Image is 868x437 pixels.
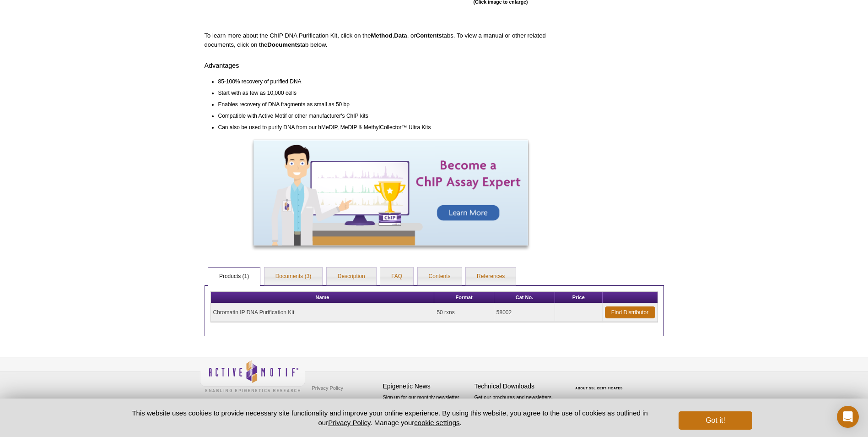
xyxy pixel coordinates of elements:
[253,140,528,246] img: Become a ChIP Assay Expert
[474,382,561,390] h4: Technical Downloads
[200,357,305,394] img: Active Motif,
[494,292,555,303] th: Cat No.
[555,292,602,303] th: Price
[205,31,577,49] p: To learn more about the ChIP DNA Purification Kit, click on the , , or tabs. To view a manual or ...
[371,32,393,39] strong: Method
[383,393,470,425] p: Sign up for our monthly newsletter highlighting recent publications in the field of epigenetics.
[605,306,655,318] a: Find Distributor
[434,292,494,303] th: Format
[208,268,260,286] a: Products (1)
[416,32,442,39] strong: Contents
[218,109,569,120] li: Compatible with Active Motif or other manufacturer's ChIP kits
[328,419,370,426] a: Privacy Policy
[211,292,435,303] th: Name
[679,411,752,430] button: Got it!
[414,419,459,426] button: cookie settings
[566,373,635,393] table: Click to Verify - This site chose Symantec SSL for secure e-commerce and confidential communicati...
[383,382,470,390] h4: Epigenetic News
[474,393,561,417] p: Get our brochures and newsletters, or request them by mail.
[264,268,323,286] a: Documents (3)
[267,41,300,48] strong: Documents
[310,395,358,409] a: Terms & Conditions
[837,406,859,428] div: Open Intercom Messenger
[218,86,569,98] li: Start with as few as 10,000 cells
[218,74,569,86] li: 85-100% recovery of purified DNA
[380,268,413,286] a: FAQ
[218,120,569,132] li: Can also be used to purify DNA from our hMeDIP, MeDIP & MethylCollector™ Ultra Kits
[434,303,494,322] td: 50 rxns
[418,268,462,286] a: Contents
[575,387,623,390] a: ABOUT SSL CERTIFICATES
[211,303,435,322] td: Chromatin IP DNA Purification Kit
[394,32,407,39] strong: Data
[116,408,664,427] p: This website uses cookies to provide necessary site functionality and improve your online experie...
[327,268,376,286] a: Description
[205,59,577,70] h4: Advantages
[466,268,516,286] a: References
[218,98,569,109] li: Enables recovery of DNA fragments as small as 50 bp
[494,303,555,322] td: 58002
[310,381,345,395] a: Privacy Policy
